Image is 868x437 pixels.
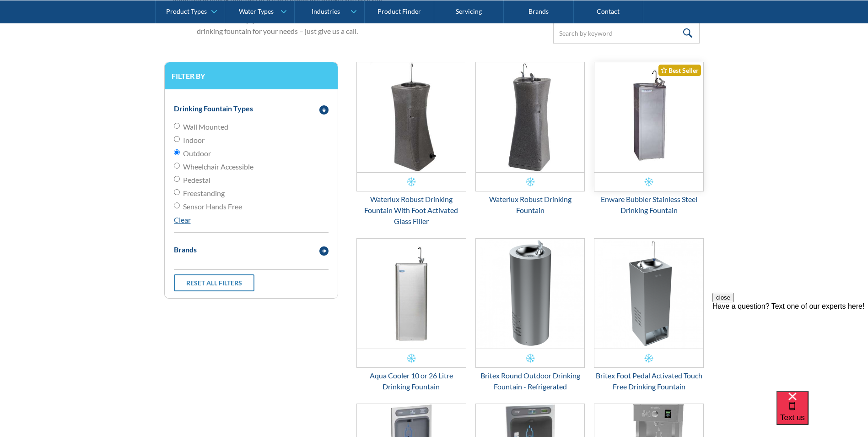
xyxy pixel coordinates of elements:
[183,175,210,186] span: Pedestal
[357,62,466,172] img: Waterlux Robust Drinking Fountain With Foot Activated Glass Filler
[594,62,703,172] img: Enware Bubbler Stainless Steel Drinking Fountain
[183,201,242,212] span: Sensor Hands Free
[174,149,180,155] input: Outdoor
[475,194,585,216] div: Waterlux Robust Drinking Fountain
[553,23,700,44] input: Search by keyword
[174,136,180,142] input: Indoor
[594,370,704,392] div: Britex Foot Pedal Activated Touch Free Drinking Fountain
[174,215,191,224] a: Clear
[594,62,704,216] a: Enware Bubbler Stainless Steel Drinking FountainBest SellerEnware Bubbler Stainless Steel Drinkin...
[476,62,585,172] img: Waterlux Robust Drinking Fountain
[166,7,207,15] div: Product Types
[312,7,340,15] div: Industries
[357,239,466,349] img: Aqua Cooler 10 or 26 Litre Drinking Fountain
[174,274,254,291] a: Reset all filters
[712,293,868,403] iframe: podium webchat widget prompt
[174,244,197,255] div: Brands
[658,65,701,76] div: Best Seller
[476,239,585,349] img: Britex Round Outdoor Drinking Fountain - Refrigerated
[594,238,704,392] a: Britex Foot Pedal Activated Touch Free Drinking FountainBritex Foot Pedal Activated Touch Free Dr...
[239,7,274,15] div: Water Types
[475,62,585,216] a: Waterlux Robust Drinking FountainWaterlux Robust Drinking Fountain
[183,121,228,132] span: Wall Mounted
[776,391,868,437] iframe: podium webchat widget bubble
[174,176,180,182] input: Pedestal
[174,123,180,129] input: Wall Mounted
[356,370,466,392] div: Aqua Cooler 10 or 26 Litre Drinking Fountain
[356,62,466,227] a: Waterlux Robust Drinking Fountain With Foot Activated Glass FillerWaterlux Robust Drinking Founta...
[594,194,704,216] div: Enware Bubbler Stainless Steel Drinking Fountain
[475,238,585,392] a: Britex Round Outdoor Drinking Fountain - Refrigerated Britex Round Outdoor Drinking Fountain - Re...
[183,188,225,199] span: Freestanding
[594,239,703,349] img: Britex Foot Pedal Activated Touch Free Drinking Fountain
[183,135,205,146] span: Indoor
[174,202,180,208] input: Sensor Hands Free
[183,148,211,159] span: Outdoor
[174,189,180,195] input: Freestanding
[356,238,466,392] a: Aqua Cooler 10 or 26 Litre Drinking FountainAqua Cooler 10 or 26 Litre Drinking Fountain
[174,103,253,114] div: Drinking Fountain Types
[356,194,466,227] div: Waterlux Robust Drinking Fountain With Foot Activated Glass Filler
[183,161,253,172] span: Wheelchair Accessible
[475,370,585,392] div: Britex Round Outdoor Drinking Fountain - Refrigerated
[174,163,180,169] input: Wheelchair Accessible
[172,71,331,80] h3: Filter by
